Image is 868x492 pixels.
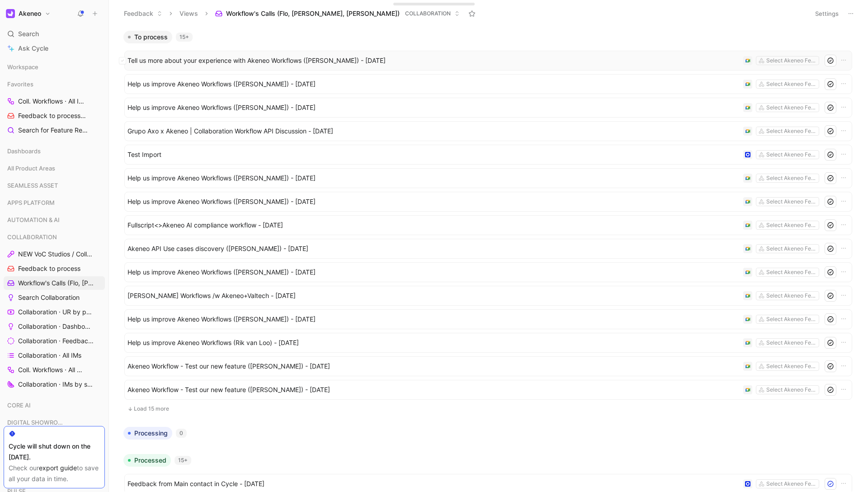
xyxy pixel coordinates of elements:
div: CORE AI [4,398,105,415]
span: Help us improve Akeneo Workflows ([PERSON_NAME]) - [DATE] [127,79,740,90]
span: Collaboration · All IMs [18,351,81,360]
div: SEAMLESS ASSET [4,179,105,195]
div: SEAMLESS ASSET [4,179,105,192]
span: Akeneo API Use cases discovery ([PERSON_NAME]) - [DATE] [127,243,740,254]
a: Test ImportSelect Akeneo Features [124,145,852,165]
div: 15+ [175,456,191,465]
span: Workflow's Calls (Flo, [PERSON_NAME], [PERSON_NAME]) [18,279,97,288]
span: Tell us more about your experience with Akeneo Workflows ([PERSON_NAME]) - [DATE] [127,55,740,66]
a: Fullscript<>Akeneo AI compliance workflow - [DATE]Select Akeneo Features [124,215,852,235]
button: Processed [123,454,171,467]
button: Load 15 more [124,403,852,414]
div: COLLABORATION [4,230,105,244]
span: Feedback to process [18,264,80,273]
div: Select Akeneo Features [766,150,817,159]
div: Dashboards [4,144,105,161]
span: To process [134,33,168,42]
span: Workspace [7,62,38,71]
a: Akeneo API Use cases discovery ([PERSON_NAME]) - [DATE]Select Akeneo Features [124,239,852,259]
div: Workspace [4,60,105,74]
a: Ask Cycle [4,42,105,55]
button: AkeneoAkeneo [4,7,53,20]
a: Help us improve Akeneo Workflows ([PERSON_NAME]) - [DATE]Select Akeneo Features [124,262,852,282]
button: Views [175,7,202,20]
a: Feedback to process [4,262,105,275]
span: Feedback from Main contact in Cycle - [DATE] [127,478,740,489]
span: DIGITAL SHOWROOM [7,418,67,427]
div: Check our to save all your data in time. [9,463,100,484]
span: Coll. Workflows · All IMs [18,365,83,374]
span: Akeneo Workflow - Test our new feature ([PERSON_NAME]) - [DATE] [127,384,740,395]
div: Select Akeneo Features [766,362,817,371]
h1: Akeneo [19,9,41,18]
div: COLLABORATIONNEW VoC Studios / CollaborationFeedback to processWorkflow's Calls (Flo, [PERSON_NAM... [4,230,105,391]
span: Help us improve Akeneo Workflows ([PERSON_NAME]) - [DATE] [127,173,740,184]
div: AUTOMATION & AI [4,213,105,229]
div: Select Akeneo Features [766,479,817,488]
span: Favorites [7,80,33,89]
a: Help us improve Akeneo Workflows (Rik van Loo) - [DATE]Select Akeneo Features [124,333,852,353]
div: Select Akeneo Features [766,103,817,112]
button: Processing [123,427,172,440]
div: APPS PLATFORM [4,196,105,209]
div: 0 [176,429,187,438]
span: Search [18,28,39,39]
a: export guide [39,464,77,472]
button: To process [123,31,172,43]
div: Select Akeneo Features [766,268,817,277]
span: Ask Cycle [18,43,48,54]
span: All Product Areas [7,164,55,173]
a: Coll. Workflows · All IMs [4,95,105,108]
a: Collaboration · Dashboard [4,320,105,333]
span: Help us improve Akeneo Workflows ([PERSON_NAME]) - [DATE] [127,196,740,207]
div: AUTOMATION & AI [4,213,105,227]
span: APPS PLATFORM [7,198,55,207]
span: CORE AI [7,401,31,410]
span: Processed [134,456,166,465]
div: Select Akeneo Features [766,385,817,394]
span: Help us improve Akeneo Workflows ([PERSON_NAME]) - [DATE] [127,314,740,325]
span: Search Collaboration [18,293,80,302]
img: Akeneo [6,9,15,18]
a: Feedback to processCOLLABORATION [4,109,105,123]
div: APPS PLATFORM [4,196,105,212]
span: Workflow's Calls (Flo, [PERSON_NAME], [PERSON_NAME]) [226,9,400,18]
a: Help us improve Akeneo Workflows ([PERSON_NAME]) - [DATE]Select Akeneo Features [124,192,852,212]
div: DIGITAL SHOWROOM [4,416,105,429]
a: Collaboration · IMs by status [4,378,105,391]
div: Processing0 [120,427,857,447]
span: AUTOMATION & AI [7,215,60,224]
div: All Product Areas [4,161,105,178]
div: Favorites [4,77,105,91]
span: Collaboration · IMs by status [18,380,93,389]
div: Select Akeneo Features [766,174,817,183]
a: Help us improve Akeneo Workflows ([PERSON_NAME]) - [DATE]Select Akeneo Features [124,98,852,118]
span: COLLABORATION [7,232,57,241]
a: Akeneo Workflow - Test our new feature ([PERSON_NAME]) - [DATE]Select Akeneo Features [124,380,852,400]
span: Search for Feature Requests [18,126,89,135]
a: Akeneo Workflow - Test our new feature ([PERSON_NAME]) - [DATE]Select Akeneo Features [124,356,852,376]
span: Collaboration · UR by project [18,307,93,317]
div: 15+ [176,33,193,42]
a: Search Collaboration [4,291,105,304]
div: Select Akeneo Features [766,291,817,300]
span: Feedback to process [18,111,89,121]
a: Help us improve Akeneo Workflows ([PERSON_NAME]) - [DATE]Select Akeneo Features [124,74,852,94]
a: Workflow's Calls (Flo, [PERSON_NAME], [PERSON_NAME]) [4,276,105,290]
span: Help us improve Akeneo Workflows ([PERSON_NAME]) - [DATE] [127,102,740,113]
div: Select Akeneo Features [766,80,817,89]
span: Collaboration · Feedback by source [18,336,94,345]
a: Collaboration · All IMs [4,349,105,362]
div: Select Akeneo Features [766,127,817,136]
a: Collaboration · Feedback by source [4,334,105,348]
span: [PERSON_NAME] Workflows /w Akeneo+Valtech - [DATE] [127,290,740,301]
span: Test Import [127,149,740,160]
span: Coll. Workflows · All IMs [18,97,90,106]
div: All Product Areas [4,161,105,175]
span: NEW VoC Studios / Collaboration [18,250,94,259]
button: Feedback [120,7,166,20]
span: Collaboration · Dashboard [18,322,93,331]
span: COLLABORATION [405,9,451,18]
a: Search for Feature Requests [4,123,105,137]
span: Grupo Axo x Akeneo | Collaboration Workflow API Discussion - [DATE] [127,126,740,137]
